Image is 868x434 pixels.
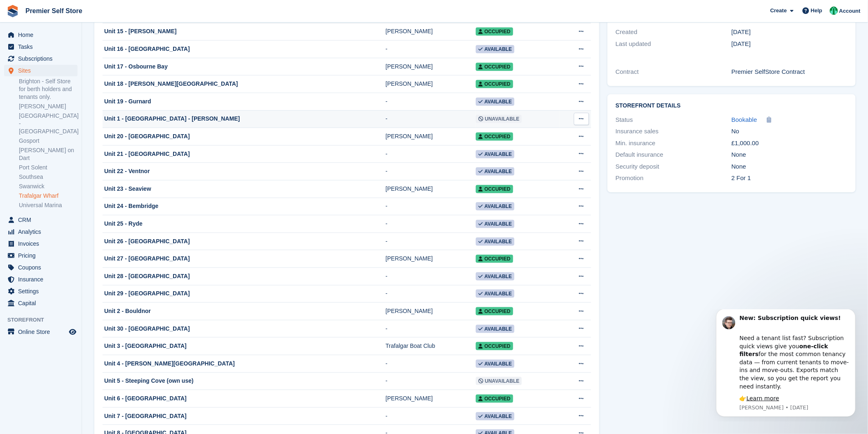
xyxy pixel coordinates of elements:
[4,238,78,249] a: menu
[4,53,78,64] a: menu
[476,360,514,368] span: Available
[103,307,386,315] div: Unit 2 - Bouldnor
[103,359,386,368] div: Unit 4 - [PERSON_NAME][GEOGRAPHIC_DATA]
[830,7,838,15] img: Peter Pring
[18,250,67,261] span: Pricing
[36,85,146,94] div: 👉
[103,80,386,88] div: Unit 18 - [PERSON_NAME][GEOGRAPHIC_DATA]
[386,254,476,263] div: [PERSON_NAME]
[103,272,386,281] div: Unit 28 - [GEOGRAPHIC_DATA]
[476,45,514,53] span: Available
[103,237,386,246] div: Unit 26 - [GEOGRAPHIC_DATA]
[731,116,757,123] span: Bookable
[476,412,514,420] span: Available
[476,27,513,36] span: Occupied
[4,65,78,76] a: menu
[18,238,67,249] span: Invoices
[18,226,67,238] span: Analytics
[103,185,386,193] div: Unit 23 - Seaview
[476,395,513,403] span: Occupied
[731,67,847,77] div: Premier SelfStore Contract
[103,27,386,36] div: Unit 15 - [PERSON_NAME]
[18,7,32,20] img: Profile image for Steven
[103,412,386,420] div: Unit 7 - [GEOGRAPHIC_DATA]
[36,17,146,81] div: Need a tenant list fast? Subscription quick views give you for the most common tenancy data — fro...
[386,145,476,163] td: -
[476,342,513,350] span: Occupied
[103,342,386,350] div: Unit 3 - [GEOGRAPHIC_DATA]
[731,27,847,37] div: [DATE]
[476,272,514,281] span: Available
[731,127,847,136] div: No
[4,286,78,297] a: menu
[18,214,67,226] span: CRM
[4,262,78,273] a: menu
[476,132,513,141] span: Occupied
[476,202,514,210] span: Available
[386,185,476,193] div: [PERSON_NAME]
[103,150,386,158] div: Unit 21 - [GEOGRAPHIC_DATA]
[4,297,78,309] a: menu
[103,254,386,263] div: Unit 27 - [GEOGRAPHIC_DATA]
[19,103,78,110] a: [PERSON_NAME]
[731,115,757,125] a: Bookable
[7,5,19,17] img: stora-icon-8386f47178a22dfd0bd8f6a31ec36ba5ce8667c1dd55bd0f319d3a0aa187defe.svg
[616,150,732,160] div: Default insurance
[476,377,522,385] span: Unavailable
[616,139,732,148] div: Min. insurance
[731,139,847,148] div: £1,000.00
[19,78,78,101] a: Brighton - Self Store for berth holders and tenants only.
[103,97,386,106] div: Unit 19 - Gurnard
[386,110,476,128] td: -
[103,132,386,141] div: Unit 20 - [GEOGRAPHIC_DATA]
[18,41,67,53] span: Tasks
[704,309,868,422] iframe: Intercom notifications message
[18,286,67,297] span: Settings
[386,267,476,285] td: -
[770,7,787,15] span: Create
[18,274,67,285] span: Insurance
[386,62,476,71] div: [PERSON_NAME]
[19,192,78,200] a: Trafalgar Wharf
[4,226,78,238] a: menu
[476,167,514,176] span: Available
[4,326,78,338] a: menu
[839,7,861,15] span: Account
[386,355,476,372] td: -
[731,174,847,183] div: 2 For 1
[103,114,386,123] div: Unit 1 - [GEOGRAPHIC_DATA] - [PERSON_NAME]
[476,220,514,228] span: Available
[19,173,78,181] a: Southsea
[22,4,86,18] a: Premier Self Store
[103,289,386,298] div: Unit 29 - [GEOGRAPHIC_DATA]
[19,146,78,162] a: [PERSON_NAME] on Dart
[476,238,514,246] span: Available
[386,215,476,233] td: -
[731,39,847,49] div: [DATE]
[386,27,476,36] div: [PERSON_NAME]
[616,174,732,183] div: Promotion
[476,307,513,315] span: Occupied
[616,103,847,109] h2: Storefront Details
[811,7,822,15] span: Help
[386,285,476,303] td: -
[19,137,78,145] a: Gosport
[386,407,476,425] td: -
[7,316,82,324] span: Storefront
[386,93,476,111] td: -
[731,150,847,160] div: None
[616,115,732,125] div: Status
[386,342,476,350] div: Trafalgar Boat Club
[476,255,513,263] span: Occupied
[616,39,732,49] div: Last updated
[4,214,78,226] a: menu
[18,326,67,338] span: Online Store
[386,132,476,141] div: [PERSON_NAME]
[19,112,78,135] a: [GEOGRAPHIC_DATA] - [GEOGRAPHIC_DATA]
[4,250,78,261] a: menu
[68,327,78,337] a: Preview store
[476,115,522,123] span: Unavailable
[386,372,476,390] td: -
[476,80,513,88] span: Occupied
[103,394,386,403] div: Unit 6 - [GEOGRAPHIC_DATA]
